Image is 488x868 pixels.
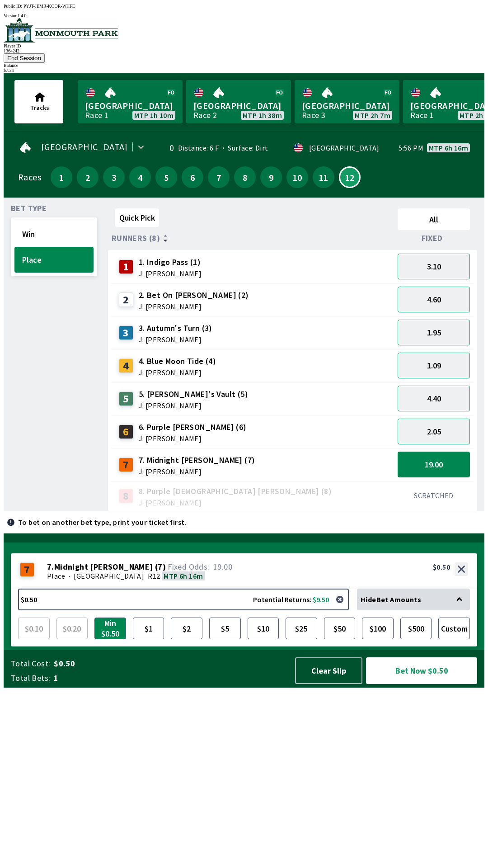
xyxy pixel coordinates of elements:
span: MTP 2h 7m [355,112,390,119]
button: $2 [171,618,202,639]
span: Midnight [PERSON_NAME] [54,562,153,571]
button: Min $0.50 [94,618,126,639]
div: Race 2 [193,112,217,119]
div: 8 [119,489,133,503]
button: 2.05 [398,419,470,444]
span: Clear Slip [303,665,354,676]
button: 19.00 [398,452,470,477]
span: 2. Bet On [PERSON_NAME] (2) [139,289,249,301]
span: 1.95 [427,327,441,338]
span: [GEOGRAPHIC_DATA] [302,100,392,112]
div: $ 7.34 [4,68,484,73]
span: 4 [131,174,149,180]
span: 11 [315,174,332,180]
div: 6 [119,425,133,439]
button: Bet Now $0.50 [366,657,477,684]
span: [GEOGRAPHIC_DATA] [74,571,144,580]
button: $1 [133,618,164,639]
button: 1 [51,166,72,188]
button: $5 [209,618,241,639]
span: $500 [403,620,430,637]
span: 3.10 [427,261,441,272]
button: 6 [182,166,203,188]
span: 10 [289,174,306,180]
span: $10 [250,620,277,637]
a: [GEOGRAPHIC_DATA]Race 3MTP 2h 7m [295,80,399,123]
span: 4.60 [427,294,441,305]
div: Races [18,174,41,181]
div: 0 [160,144,174,151]
span: 1. Indigo Pass (1) [139,256,202,268]
span: $2 [173,620,200,637]
span: J: [PERSON_NAME] [139,303,249,310]
span: MTP 6h 16m [429,144,468,151]
span: Total Cost: [11,658,50,669]
span: [GEOGRAPHIC_DATA] [85,100,175,112]
span: $100 [364,620,391,637]
span: Hide Bet Amounts [361,595,421,604]
span: 4. Blue Moon Tide (4) [139,355,216,367]
span: $5 [211,620,239,637]
span: 19.00 [425,459,443,470]
div: 1364242 [4,48,484,53]
span: J: [PERSON_NAME] [139,402,248,409]
span: ( 7 ) [155,562,166,571]
span: MTP 6h 16m [164,571,203,580]
p: To bet on another bet type, print your ticket first. [18,519,187,526]
span: 6. Purple [PERSON_NAME] (6) [139,421,247,433]
a: [GEOGRAPHIC_DATA]Race 2MTP 1h 38m [186,80,291,123]
button: 10 [286,166,308,188]
div: [GEOGRAPHIC_DATA] [309,144,380,151]
span: R12 [148,571,160,580]
span: 5 [158,174,175,180]
div: Race 1 [85,112,108,119]
span: J: [PERSON_NAME] [139,369,216,376]
div: Player ID [4,43,484,48]
span: Win [22,229,86,239]
span: Custom [441,620,468,637]
button: Clear Slip [295,657,362,684]
button: 7 [208,166,230,188]
span: Distance: 6 F [178,143,219,152]
span: 12 [342,175,357,179]
div: Public ID: [4,4,484,9]
button: Place [14,247,94,273]
span: 2.05 [427,426,441,437]
button: 12 [339,166,361,188]
span: 7 . [47,562,54,571]
span: $0.50 [54,658,286,669]
span: 8 [236,174,253,180]
span: Min $0.50 [97,620,124,637]
span: $50 [326,620,353,637]
button: 4 [129,166,151,188]
button: Quick Pick [115,208,159,227]
span: MTP 1h 10m [134,112,174,119]
button: 8 [234,166,256,188]
button: 2 [77,166,99,188]
span: Total Bets: [11,673,50,684]
span: Bet Now $0.50 [374,665,469,676]
div: Race 1 [410,112,434,119]
span: Place [47,571,65,580]
button: All [398,208,470,230]
div: Fixed [394,234,474,243]
div: 4 [119,359,133,373]
span: J: [PERSON_NAME] [139,435,247,442]
button: $0.50Potential Returns: $9.50 [18,589,349,610]
span: [GEOGRAPHIC_DATA] [193,100,284,112]
div: $0.50 [433,562,450,571]
div: 7 [119,458,133,472]
span: 3. Autumn's Turn (3) [139,322,212,334]
span: PYJT-JEMR-KOOR-WHFE [23,4,75,9]
button: 1.95 [398,320,470,345]
span: Quick Pick [119,212,155,223]
div: 7 [20,562,34,577]
span: MTP 1h 38m [243,112,282,119]
div: Version 1.4.0 [4,13,484,18]
a: [GEOGRAPHIC_DATA]Race 1MTP 1h 10m [78,80,183,123]
button: Win [14,221,94,247]
span: [GEOGRAPHIC_DATA] [41,143,128,151]
span: 1 [54,673,286,684]
span: 7. Midnight [PERSON_NAME] (7) [139,454,255,466]
button: $500 [400,618,432,639]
